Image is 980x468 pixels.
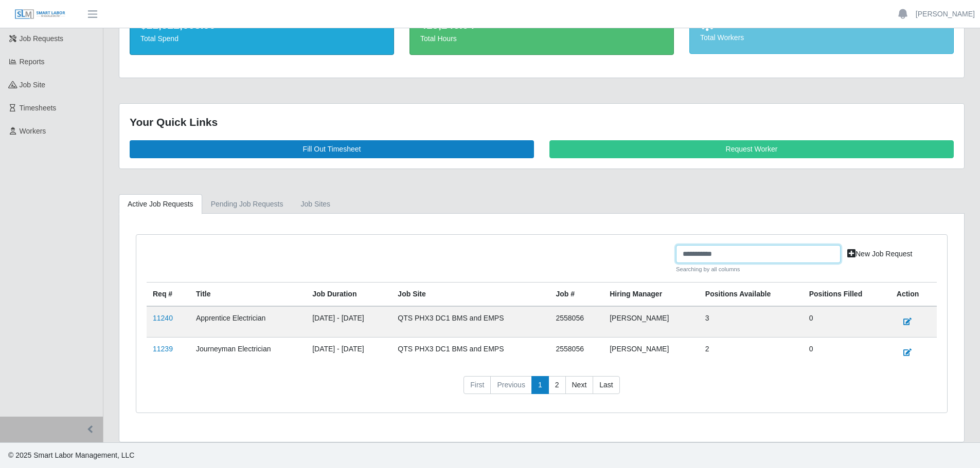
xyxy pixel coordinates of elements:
[20,104,57,112] span: Timesheets
[190,306,306,338] td: Apprentice Electrician
[699,306,803,338] td: 3
[531,376,549,395] a: 1
[190,337,306,368] td: Journeyman Electrician
[549,306,603,338] td: 2558056
[8,451,134,459] span: © 2025 Smart Labor Management, LLC
[700,32,943,43] div: Total Workers
[803,306,890,338] td: 0
[119,194,202,214] a: Active Job Requests
[676,265,841,274] small: Searching by all columns
[549,140,954,158] a: Request Worker
[190,282,306,306] th: Title
[603,306,699,338] td: [PERSON_NAME]
[391,306,549,338] td: QTS PHX3 DC1 BMS and EMPS
[890,282,937,306] th: Action
[140,33,383,44] div: Total Spend
[603,337,699,368] td: [PERSON_NAME]
[20,34,64,43] span: Job Requests
[20,58,45,66] span: Reports
[699,282,803,306] th: Positions Available
[153,345,173,353] a: 11239
[202,194,292,214] a: Pending Job Requests
[548,376,566,395] a: 2
[130,140,534,158] a: Fill Out Timesheet
[20,127,46,135] span: Workers
[699,337,803,368] td: 2
[147,282,190,306] th: Req #
[803,282,890,306] th: Positions Filled
[565,376,594,395] a: Next
[306,306,391,338] td: [DATE] - [DATE]
[292,194,340,214] a: job sites
[147,376,937,403] nav: pagination
[153,314,173,322] a: 11240
[391,282,549,306] th: job site
[603,282,699,306] th: Hiring Manager
[549,282,603,306] th: Job #
[14,9,66,20] img: SLM Logo
[306,337,391,368] td: [DATE] - [DATE]
[306,282,391,306] th: Job Duration
[916,9,975,20] a: [PERSON_NAME]
[420,33,663,44] div: Total Hours
[20,81,46,89] span: job site
[391,337,549,368] td: QTS PHX3 DC1 BMS and EMPS
[549,337,603,368] td: 2558056
[130,114,954,130] div: Your Quick Links
[593,376,619,395] a: Last
[803,337,890,368] td: 0
[841,245,919,263] a: New Job Request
